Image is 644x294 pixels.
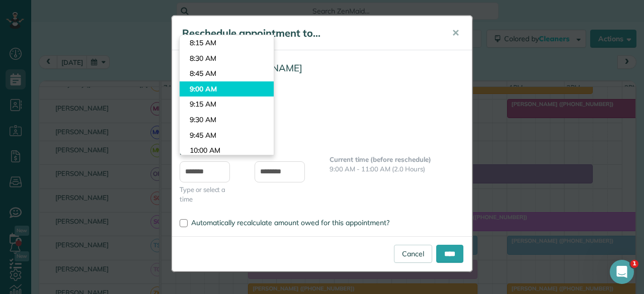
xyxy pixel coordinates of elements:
b: Current time (before reschedule) [330,155,431,163]
h4: Customer: [PERSON_NAME] [180,63,464,73]
span: Current Date: [DATE] [180,128,464,137]
li: 9:00 AM [180,81,274,97]
li: 8:30 AM [180,51,274,66]
span: Automatically recalculate amount owed for this appointment? [191,218,389,227]
li: 9:30 AM [180,112,274,128]
li: 10:00 AM [180,143,274,158]
li: 8:15 AM [180,35,274,51]
h5: Reschedule appointment to... [182,26,438,40]
li: 9:15 AM [180,96,274,112]
a: Cancel [394,245,432,263]
li: 9:45 AM [180,128,274,143]
span: ✕ [452,27,459,39]
span: Type or select a time [180,185,239,204]
span: 1 [630,260,638,268]
li: 8:45 AM [180,66,274,81]
iframe: Intercom live chat [610,260,634,284]
p: 9:00 AM - 11:00 AM (2.0 Hours) [330,164,464,174]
